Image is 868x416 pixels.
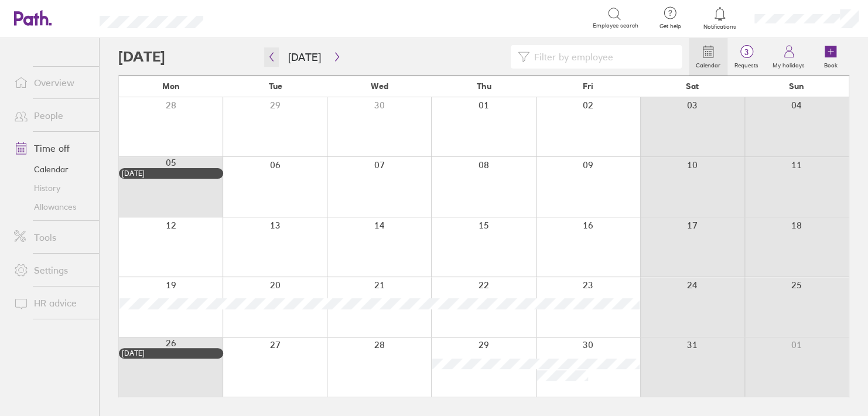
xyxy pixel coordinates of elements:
[5,71,99,94] a: Overview
[5,226,99,249] a: Tools
[817,59,845,69] label: Book
[727,59,766,69] label: Requests
[812,38,849,76] a: Book
[5,291,99,315] a: HR advice
[279,47,330,67] button: [DATE]
[122,169,220,178] div: [DATE]
[269,81,282,91] span: Tue
[686,81,699,91] span: Sat
[701,23,739,30] span: Notifications
[593,22,638,29] span: Employee search
[789,81,804,91] span: Sun
[371,81,388,91] span: Wed
[651,23,689,30] span: Get help
[235,12,265,23] div: Search
[529,46,675,68] input: Filter by employee
[689,59,727,69] label: Calendar
[689,38,727,76] a: Calendar
[727,38,766,76] a: 3Requests
[5,137,99,160] a: Time off
[162,81,180,91] span: Mon
[5,179,99,197] a: History
[477,81,491,91] span: Thu
[5,258,99,282] a: Settings
[5,160,99,179] a: Calendar
[122,349,220,357] div: [DATE]
[701,6,739,30] a: Notifications
[5,197,99,216] a: Allowances
[766,38,812,76] a: My holidays
[727,47,766,57] span: 3
[583,81,593,91] span: Fri
[5,104,99,127] a: People
[766,59,812,69] label: My holidays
